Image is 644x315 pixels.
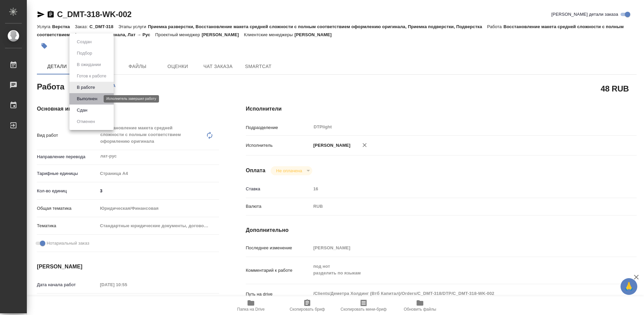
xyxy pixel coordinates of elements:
[75,84,97,91] button: В работе
[75,61,103,68] button: В ожидании
[75,50,94,57] button: Подбор
[75,38,94,46] button: Создан
[75,107,89,114] button: Сдан
[75,118,97,125] button: Отменен
[75,72,108,80] button: Готов к работе
[75,95,99,103] button: Выполнен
